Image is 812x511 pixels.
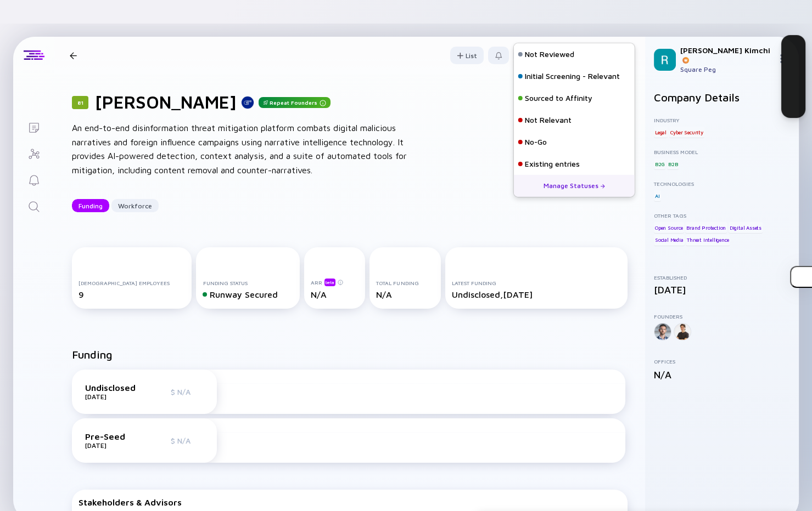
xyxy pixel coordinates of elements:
div: Offices [654,358,790,365]
div: [DATE] [654,284,790,296]
div: 81 [72,96,88,109]
div: [PERSON_NAME] Kimchi [680,46,772,64]
div: $ N/A [171,436,204,445]
div: Open Source [654,222,684,233]
div: ARR [311,278,359,286]
h2: Company Details [654,91,790,104]
div: 9 [79,289,185,299]
div: N/A [311,289,359,299]
a: Search [13,192,54,219]
div: Undisclosed [85,383,140,393]
div: Social Media [654,235,685,246]
div: Established [654,274,790,281]
div: Technologies [654,180,790,187]
button: Workforce [111,199,159,212]
div: Not Relevant [525,115,572,126]
div: Digital Assets [729,222,763,233]
div: Not Reviewed [525,49,574,60]
button: List [450,47,484,64]
button: Funding [72,199,109,212]
div: Repeat Founders [259,97,331,108]
div: Sourced to Affinity [525,93,592,104]
div: List [450,47,484,64]
div: Square Peg [680,65,772,73]
a: Lists [13,113,54,140]
div: Latest Funding [452,280,621,286]
div: No-Go [525,137,547,147]
div: beta [324,279,335,286]
div: Existing entries [525,158,580,169]
div: Legal [654,127,668,138]
a: Investor Map [13,140,54,166]
div: B2G [654,158,665,169]
div: Pre-Seed [85,431,140,441]
div: B2B [667,158,679,169]
div: Founders [654,313,790,320]
div: Other Tags [654,212,790,219]
div: Funding Status [203,280,293,286]
div: N/A [376,289,434,299]
div: Cyber Security [669,127,704,138]
div: Business Model [654,149,790,155]
div: Manage Statuses [514,175,635,197]
a: Reminders [13,166,54,192]
div: Brand Protection [685,222,727,233]
div: Funding [72,197,109,214]
div: [DATE] [85,441,140,450]
h2: Funding [72,348,113,361]
div: Stakeholders & Advisors [79,497,621,507]
div: Total Funding [376,280,434,286]
div: [DEMOGRAPHIC_DATA] Employees [79,280,185,286]
div: Workforce [111,197,159,214]
div: An end-to-end disinformation threat mitigation platform combats digital malicious narratives and ... [72,121,423,177]
div: Undisclosed, [DATE] [452,289,621,299]
div: N/A [654,369,790,381]
div: Initial Screening - Relevant [525,71,620,82]
div: Runway Secured [203,289,293,299]
div: [DATE] [85,393,140,401]
div: AI [654,190,661,201]
div: $ N/A [171,387,204,396]
div: Threat Intelligence [686,235,730,246]
h1: [PERSON_NAME] [95,92,237,112]
img: Menu [777,54,786,63]
div: Industry [654,117,790,123]
img: Roy Profile Picture [654,49,676,71]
